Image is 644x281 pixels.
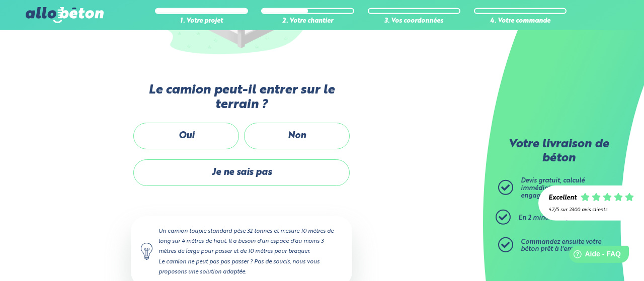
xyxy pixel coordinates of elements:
[133,123,239,149] label: Oui
[131,83,352,113] label: Le camion peut-il entrer sur le terrain ?
[155,18,248,25] div: 1. Votre projet
[26,7,103,23] img: allobéton
[368,18,461,25] div: 3. Vos coordonnées
[244,123,350,149] label: Non
[261,18,354,25] div: 2. Votre chantier
[474,18,567,25] div: 4. Votre commande
[554,242,633,270] iframe: Help widget launcher
[133,159,350,186] label: Je ne sais pas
